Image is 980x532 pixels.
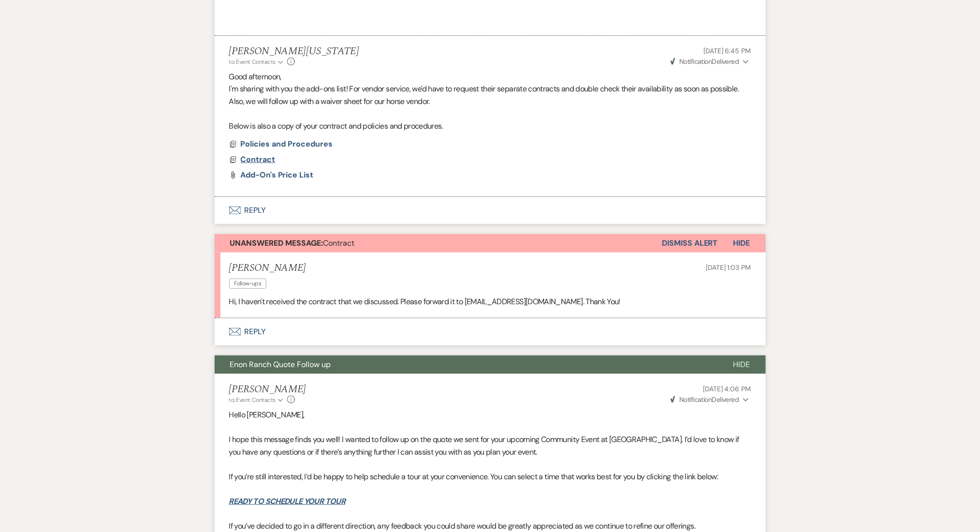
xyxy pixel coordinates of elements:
h5: [PERSON_NAME] [229,384,306,396]
span: [DATE] 1:03 PM [706,263,751,272]
span: Add-on's Price List [241,170,313,180]
span: to: Event Contacts [229,396,276,404]
p: Good afternoon, [229,71,751,83]
strong: Unanswered Message: [230,238,323,248]
span: Follow-ups [229,279,267,289]
span: Enon Ranch Quote Follow up [230,359,331,369]
button: NotificationDelivered [669,57,751,67]
button: Reply [215,318,766,345]
button: Hide [718,234,766,252]
span: to: Event Contacts [229,58,276,66]
button: Dismiss Alert [662,234,718,252]
p: I hope this message finds you well! I wanted to follow up on the quote we sent for your upcoming ... [229,433,751,458]
span: [DATE] 4:06 PM [703,384,751,393]
span: [DATE] 6:45 PM [703,46,751,55]
button: to: Event Contacts [229,396,285,404]
button: Policies and Procedures [241,138,336,150]
p: I'm sharing with you the add-ons list! For vendor service, we'd have to request their separate co... [229,83,751,95]
span: Hide [733,238,750,248]
a: READY TO SCHEDULE YOUR TOUR [229,496,346,506]
button: Hide [718,355,766,374]
span: Policies and Procedures [241,139,333,149]
span: Delivered [671,395,739,404]
button: Reply [215,197,766,224]
button: Contract [241,154,278,165]
p: Also, we will follow up with a waiver sheet for our horse vendor. [229,95,751,108]
span: Contract [241,154,276,164]
span: Hide [733,359,750,369]
button: NotificationDelivered [669,395,751,405]
button: Unanswered Message:Contract [215,234,662,252]
button: to: Event Contacts [229,58,285,66]
p: Below is also a copy of your contract and policies and procedures. [229,120,751,133]
span: Contract [230,238,355,248]
a: Add-on's Price List [241,171,313,179]
p: Hi, I haven't received the contract that we discussed. Please forward it to [EMAIL_ADDRESS][DOMAI... [229,296,751,308]
button: Enon Ranch Quote Follow up [215,355,718,374]
p: If you’re still interested, I’d be happy to help schedule a tour at your convenience. You can sel... [229,471,751,483]
h5: [PERSON_NAME] [229,262,306,274]
p: Hello [PERSON_NAME], [229,409,751,421]
span: Notification [679,395,712,404]
span: Notification [679,57,712,66]
span: Delivered [671,57,739,66]
h5: [PERSON_NAME][US_STATE] [229,45,359,58]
